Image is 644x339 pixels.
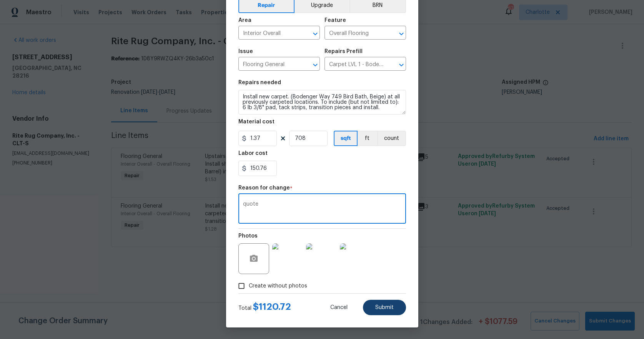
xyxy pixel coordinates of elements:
[238,90,406,115] textarea: Install new carpet. (Bodenger Way 749 Bird Bath, Beige) at all previously carpeted locations. To ...
[238,119,275,125] h5: Material cost
[318,300,360,315] button: Cancel
[396,60,407,70] button: Open
[238,49,253,54] h5: Issue
[253,302,291,311] span: $ 1120.72
[310,60,321,70] button: Open
[238,233,258,239] h5: Photos
[238,18,251,23] h5: Area
[238,80,281,85] h5: Repairs needed
[330,305,348,311] span: Cancel
[324,49,363,54] h5: Repairs Prefill
[249,282,307,290] span: Create without photos
[238,151,268,156] h5: Labor cost
[396,28,407,39] button: Open
[238,303,291,312] div: Total
[358,131,377,146] button: ft
[375,305,394,311] span: Submit
[377,131,406,146] button: count
[324,18,346,23] h5: Feature
[363,300,406,315] button: Submit
[310,28,321,39] button: Open
[238,185,290,191] h5: Reason for change
[243,201,401,218] textarea: quote
[334,131,358,146] button: sqft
